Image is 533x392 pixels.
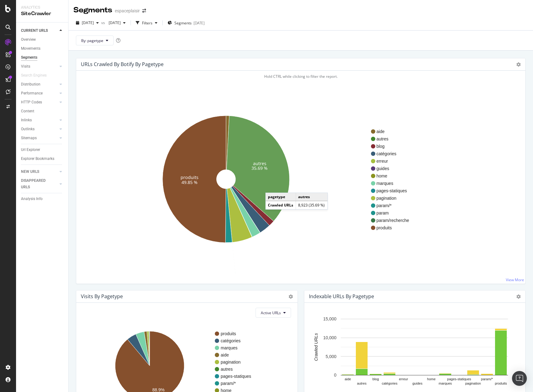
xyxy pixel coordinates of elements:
text: autres [221,367,233,372]
text: pages-statiques [447,377,471,381]
a: Inlinks [21,117,58,123]
div: Segments [21,54,37,61]
a: Search Engines [21,72,53,79]
div: SiteCrawler [21,10,63,17]
div: Open Intercom Messenger [512,371,527,386]
text: home [427,377,435,381]
button: [DATE] [106,18,128,28]
span: Segments [174,20,192,26]
div: Outlinks [21,126,35,132]
span: home [377,173,409,179]
span: blog [377,143,409,149]
span: aide [377,128,409,135]
div: Explorer Bookmarks [21,156,54,162]
span: erreur [377,158,409,164]
text: catégories [221,338,241,343]
text: produits [221,331,236,336]
text: 35.69 % [252,165,268,171]
a: Explorer Bookmarks [21,156,64,162]
div: NEW URLS [21,169,39,175]
div: Movements [21,45,40,52]
i: Options [516,62,521,67]
div: Distribution [21,81,40,88]
div: CURRENT URLS [21,27,48,34]
div: [DATE] [194,20,205,26]
text: erreur [399,377,408,381]
td: pagetype [266,193,296,201]
a: Overview [21,36,64,43]
a: Segments [21,54,64,61]
text: 5,000 [325,354,336,359]
text: produits [181,174,198,180]
a: Content [21,108,64,115]
a: Distribution [21,81,58,88]
text: 15,000 [323,317,336,322]
span: marques [377,180,409,186]
text: autres [357,382,366,386]
text: marques [221,345,237,350]
a: DISAPPEARED URLS [21,177,58,190]
td: autres [296,193,327,201]
div: Performance [21,90,43,97]
text: pagination [221,360,241,365]
text: Crawled URLs [314,333,319,361]
div: DISAPPEARED URLS [21,177,52,190]
span: 2025 Aug. 2nd [82,20,94,25]
text: autres [253,160,266,166]
h4: URLs Crawled By Botify By pagetype [81,60,164,69]
span: Active URLs [261,310,281,315]
text: param/* [481,377,493,381]
button: By: pagetype [76,35,114,45]
text: pagination [465,382,481,386]
div: espaceplaisir [115,8,140,14]
text: marques [439,382,452,386]
a: NEW URLS [21,169,58,175]
span: param/* [377,202,409,209]
div: Overview [21,36,36,43]
div: Url Explorer [21,147,40,153]
a: Performance [21,90,58,97]
h4: Visits by pagetype [81,292,123,301]
span: param/recherche [377,217,409,223]
button: Active URLs [256,308,291,318]
span: guides [377,165,409,172]
text: 49.85 % [181,179,198,185]
button: Filters [133,18,160,28]
div: Sitemaps [21,135,37,141]
div: Search Engines [21,72,47,79]
div: HTTP Codes [21,99,42,106]
text: catégories [381,382,397,386]
text: param/* [221,381,236,386]
td: 8,923 (35.69 %) [296,201,327,209]
span: catégories [377,151,409,157]
text: aide [221,352,229,357]
a: Url Explorer [21,147,64,153]
button: [DATE] [73,18,101,28]
td: Crawled URLs [266,201,296,209]
span: pagination [377,195,409,201]
span: autres [377,136,409,142]
text: pages-statiques [221,374,251,379]
div: arrow-right-arrow-left [142,9,146,13]
text: 10,000 [323,335,336,340]
text: aide [344,377,351,381]
div: Visits [21,63,30,70]
div: Segments [73,5,112,15]
span: Hold CTRL while clicking to filter the report. [264,74,338,79]
i: Options [289,294,293,299]
div: Analysis Info [21,196,43,202]
a: View More [506,277,524,282]
button: Segments[DATE] [165,18,207,28]
text: guides [412,382,423,386]
span: produits [377,225,409,231]
a: Visits [21,63,58,70]
a: HTTP Codes [21,99,58,106]
span: param [377,210,409,216]
i: Options [516,294,521,299]
a: CURRENT URLS [21,27,58,34]
div: Analytics [21,5,63,10]
a: Movements [21,45,64,52]
span: pages-statiques [377,188,409,194]
a: Sitemaps [21,135,58,141]
text: produits [495,382,507,386]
